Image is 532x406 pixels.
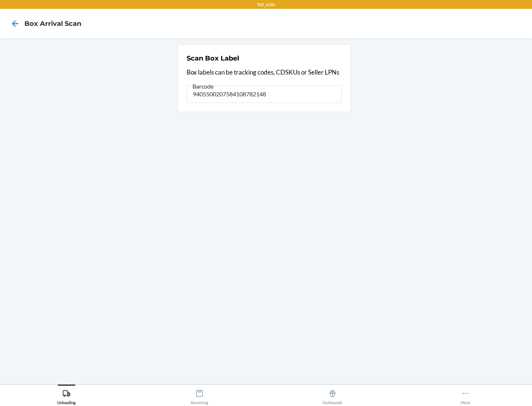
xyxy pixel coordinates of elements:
[461,386,470,405] div: More
[323,386,342,405] div: Outbounds
[187,68,342,77] p: Box labels can be tracking codes, CDSKUs or Seller LPNs
[399,385,532,405] button: More
[187,54,239,63] h2: Scan Box Label
[57,386,76,405] div: Unloading
[191,386,208,405] div: Receiving
[24,19,81,28] h4: Box Arrival Scan
[187,85,342,103] input: Barcode
[191,83,215,90] span: Barcode
[266,385,399,405] button: Outbounds
[257,1,275,8] p: TST_LOG
[133,385,266,405] button: Receiving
